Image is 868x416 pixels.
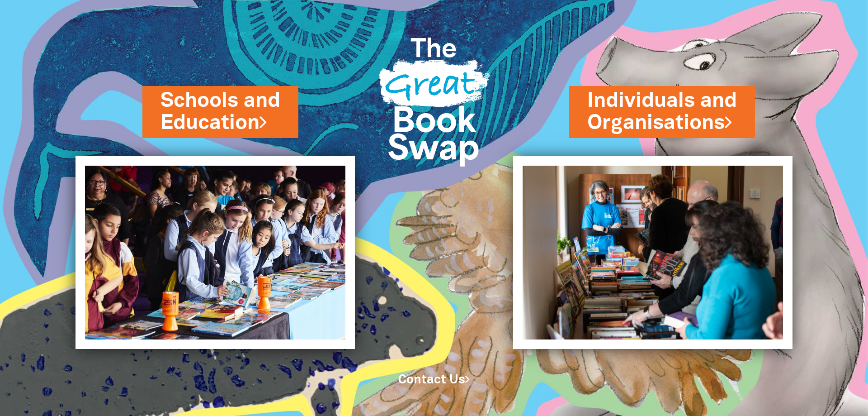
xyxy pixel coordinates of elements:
a: Individuals andOrganisations [587,86,737,137]
img: Great Bookswap logo [368,11,500,185]
img: Individuals and Organisations [513,156,793,349]
a: Schools andEducation [160,86,280,137]
img: Schools and Education [75,156,355,349]
a: Contact Us [398,374,470,386]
